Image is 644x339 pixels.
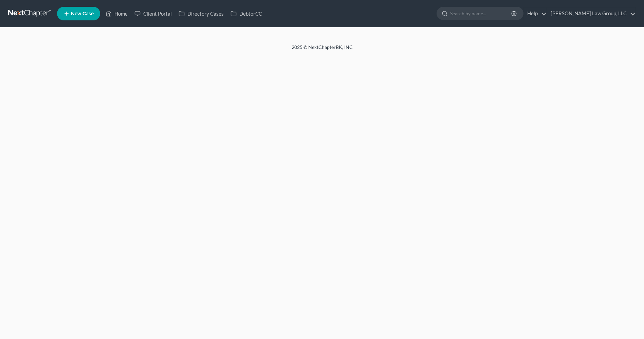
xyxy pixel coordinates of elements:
a: Directory Cases [175,7,227,20]
div: 2025 © NextChapterBK, INC [129,44,516,56]
span: New Case [71,11,94,16]
a: Home [102,7,131,20]
a: Help [524,7,547,20]
a: DebtorCC [227,7,265,20]
input: Search by name... [450,7,512,20]
a: [PERSON_NAME] Law Group, LLC [547,7,636,20]
a: Client Portal [131,7,175,20]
